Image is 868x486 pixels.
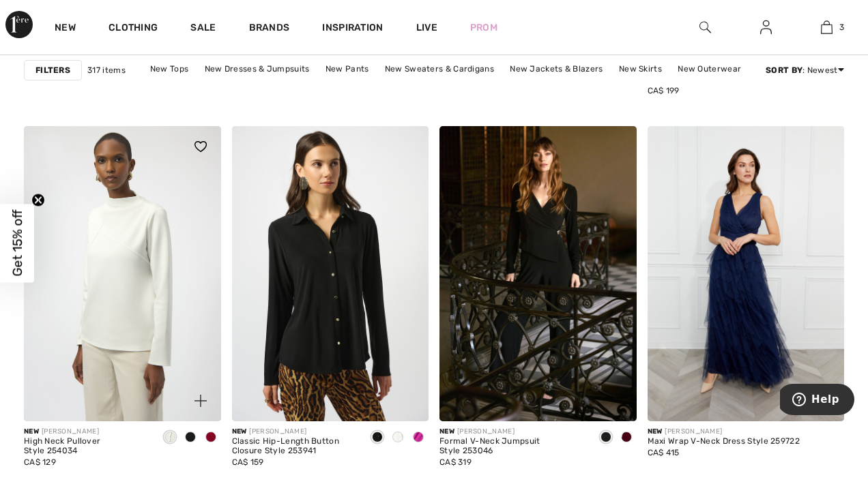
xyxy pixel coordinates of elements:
[24,126,221,421] img: High Neck Pullover Style 254034. Black
[439,427,454,436] span: New
[839,21,844,33] span: 3
[201,427,221,449] div: Deep cherry
[378,60,501,78] a: New Sweaters & Cardigans
[612,60,669,78] a: New Skirts
[671,60,748,78] a: New Outerwear
[388,427,408,449] div: Vanilla 30
[648,427,800,437] div: [PERSON_NAME]
[319,60,376,78] a: New Pants
[439,457,472,467] span: CA$ 319
[596,427,616,449] div: Black
[190,22,216,36] a: Sale
[160,427,180,449] div: Off White
[232,427,247,436] span: New
[616,427,637,449] div: Merlot
[749,19,783,36] a: Sign In
[194,141,207,152] img: heart_black_full.svg
[780,384,854,418] iframe: Opens a widget where you can find more information
[180,427,201,449] div: Black
[232,126,429,421] img: Classic Hip-Length Button Closure Style 253941. Vanilla 30
[5,11,33,38] img: 1ère Avenue
[198,60,317,78] a: New Dresses & Jumpsuits
[108,22,158,36] a: Clothing
[10,210,25,277] span: Get 15% off
[408,427,429,449] div: Cosmos
[249,22,290,36] a: Brands
[367,427,388,449] div: Black
[35,64,70,76] strong: Filters
[416,20,437,35] a: Live
[648,448,680,457] span: CA$ 415
[232,437,357,456] div: Classic Hip-Length Button Closure Style 253941
[648,427,663,436] span: New
[699,19,711,35] img: search the website
[232,427,357,437] div: [PERSON_NAME]
[31,193,45,207] button: Close teaser
[322,22,383,36] span: Inspiration
[24,437,149,456] div: High Neck Pullover Style 254034
[55,22,76,36] a: New
[24,427,149,437] div: [PERSON_NAME]
[821,19,833,35] img: My Bag
[439,437,585,456] div: Formal V-Neck Jumpsuit Style 253046
[87,64,126,76] span: 317 items
[648,86,680,95] span: CA$ 199
[503,60,609,78] a: New Jackets & Blazers
[648,126,845,421] img: Maxi Wrap V-Neck Dress Style 259722. Navy
[24,427,39,436] span: New
[766,64,844,76] div: : Newest
[439,427,585,437] div: [PERSON_NAME]
[648,437,800,446] div: Maxi Wrap V-Neck Dress Style 259722
[143,60,195,78] a: New Tops
[439,126,637,421] img: Formal V-Neck Jumpsuit Style 253046. Merlot
[760,19,772,35] img: My Info
[232,457,264,467] span: CA$ 159
[797,19,856,35] a: 3
[194,395,207,407] img: plus_v2.svg
[24,457,56,467] span: CA$ 129
[470,20,497,35] a: Prom
[766,65,802,75] strong: Sort By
